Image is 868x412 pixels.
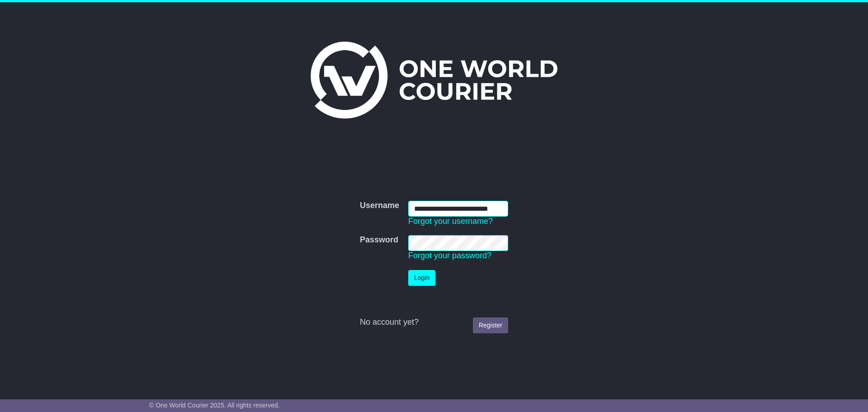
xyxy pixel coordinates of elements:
[408,217,493,226] a: Forgot your username?
[360,235,398,245] label: Password
[149,402,280,409] span: © One World Courier 2025. All rights reserved.
[311,42,557,118] img: One World
[473,317,508,333] a: Register
[408,270,435,286] button: Login
[360,201,399,211] label: Username
[408,251,491,260] a: Forgot your password?
[360,317,508,327] div: No account yet?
